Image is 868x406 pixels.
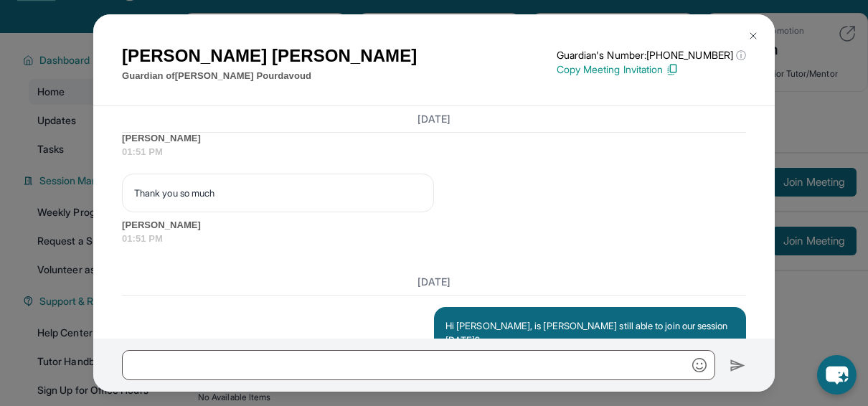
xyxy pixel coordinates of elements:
p: Hi [PERSON_NAME], is [PERSON_NAME] still able to join our session [DATE]? [445,318,735,347]
button: chat-button [817,355,857,395]
img: Send icon [730,357,746,374]
img: Close Icon [747,30,759,42]
span: 01:51 PM [122,232,746,246]
span: ⓘ [736,48,746,62]
h1: [PERSON_NAME] [PERSON_NAME] [122,43,417,69]
span: [PERSON_NAME] [122,218,746,232]
p: Thank you so much [134,186,422,200]
p: Guardian of [PERSON_NAME] Pourdavoud [122,69,417,83]
span: 01:51 PM [122,145,746,159]
img: Copy Icon [666,63,679,76]
h3: [DATE] [122,275,746,289]
img: Emoji [692,358,707,372]
h3: [DATE] [122,112,746,126]
p: Guardian's Number: [PHONE_NUMBER] [557,48,746,62]
p: Copy Meeting Invitation [557,62,746,77]
span: [PERSON_NAME] [122,131,746,146]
